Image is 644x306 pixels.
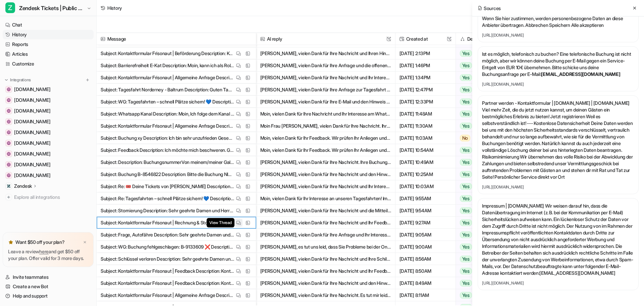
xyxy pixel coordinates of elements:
span: [DATE] 8:49AM [398,277,453,289]
img: www.inselexpress.de [7,98,11,102]
p: Subject: Tagesfahrt Norderney - Baltrum Description: Guten Tag, ich interessiere mich für die vor... [101,84,234,96]
button: [PERSON_NAME], vielen Dank für Ihre Nachricht und Ihr Interesse an der Mitnahme von Fahrrädern. E... [260,180,391,192]
span: View Thread [207,218,234,227]
p: Subject: Re: 🎟️ Deine Tickets von [PERSON_NAME] Description: Moin , ist es möglich die Buchung fü... [101,180,234,192]
p: Subject: Whatsapp Kanal Description: Moin, Ich folge dem Kanal auf Whatsapp, sehe aber keine Meld... [101,108,234,120]
span: No [460,135,471,141]
button: Yes [456,229,497,241]
img: www.inselflieger.de [7,120,11,124]
p: Ist es möglich, telefonisch zu buchen? Eine telefonische Buchung ist nicht möglich, aber wir könn... [482,51,634,78]
p: Subject: Description: BuchungsnummerVon meinem/meiner Galaxy gesendetHallo, die Buchungsnummer me... [101,156,234,168]
span: [DOMAIN_NAME] [14,129,50,136]
p: Subject: Re: Tagesfahrten – schnell Plätze sichern! 💙 Description: Am [DATE] 10:31 schrieb FRISON... [101,192,234,205]
div: History [107,4,122,11]
p: Integrations [10,77,31,83]
a: www.inselfaehre.de[DOMAIN_NAME] [3,171,94,180]
button: Yes [456,277,497,289]
a: [URL][DOMAIN_NAME] [482,184,634,190]
span: Yes [460,183,472,190]
p: Leave a review and get $50 off your plan. Offer valid for 3 more days. [8,248,88,262]
img: www.inselfaehre.de [7,173,11,177]
span: Yes [460,50,472,57]
span: Yes [460,123,472,129]
button: Yes [456,120,497,132]
span: Yes [460,111,472,117]
a: [URL][DOMAIN_NAME] [482,280,634,286]
a: Chat [3,20,94,30]
span: Yes [460,171,472,178]
span: [DATE] 9:05AM [398,229,453,241]
button: Moin Frau [PERSON_NAME], vielen Dank für Ihre Nachricht. Ihre Tickets sowie alle Buchungsdaten kö... [260,120,391,132]
img: expand menu [4,78,9,82]
h2: Deflection [467,33,488,45]
p: Subject: Buchung B-8546822 Description: Bitte die Buchung NICHT stornieren. Vielen Dank. Mit freu... [101,168,234,180]
span: [DATE] 8:56AM [398,253,453,265]
img: www.nordsee-bike.de [7,141,11,145]
button: [PERSON_NAME], vielen Dank für Ihre Nachricht und die Mitteilung zur gewünschten Stornierung. Es ... [260,205,391,217]
span: Yes [460,292,472,299]
span: [DATE] 12:33PM [398,96,453,108]
span: Yes [460,98,472,105]
a: www.inselparker.de[DOMAIN_NAME] [3,160,94,169]
span: [DOMAIN_NAME] [14,107,50,114]
img: x [83,240,87,245]
span: [DATE] 1:46PM [398,59,453,72]
button: Yes [456,168,497,180]
p: Want $50 off your plan? [15,239,65,246]
p: Subject: Kontaktformular Frisonaut | Allgemeine Anfrage Description: Kontaktformular Frisonaut | ... [101,289,234,301]
span: [DOMAIN_NAME] [14,161,50,168]
button: Yes [456,84,497,96]
img: menu_add.svg [85,78,90,82]
span: [DATE] 11:30AM [398,120,453,132]
a: www.inselexpress.de[DOMAIN_NAME] [3,95,94,105]
button: [PERSON_NAME], vielen Dank für Ihre Nachricht. Es tut mir leid zu hören, dass Ihnen bei Ihrer Buc... [260,289,391,301]
a: www.frisonaut.de[DOMAIN_NAME] [3,128,94,137]
a: Invite teammates [3,272,94,282]
span: Message [99,33,253,45]
span: AI reply [259,33,392,45]
a: www.inselfracht.de[DOMAIN_NAME] [3,85,94,94]
button: Yes [456,59,497,72]
a: Reports [3,40,94,49]
button: Integrations [3,77,33,83]
p: Subject: Feedback Description: Ich möchte mich beschweren. Gesendet von Outlook für iOS<[URL][DOM... [101,144,234,156]
button: Yes [456,241,497,253]
span: Yes [460,219,472,226]
span: Yes [460,62,472,69]
p: Subject: Buchung xy Description: Ich bin sehr unzufrieden Gesendet von Outlook für iOS<[URL][DOMA... [101,132,234,144]
span: [DATE] 2:13PM [398,47,453,59]
button: [PERSON_NAME], vielen Dank für Ihre Nachricht und Ihr Feedback – ich verstehe gut, dass Sie sich ... [260,217,391,229]
button: Yes [456,144,497,156]
span: [DATE] 9:54AM [398,205,453,217]
p: Partner werden - Kontaktformular | [DOMAIN_NAME] | [DOMAIN_NAME] Viel mehr Zeit, die du jetzt nut... [482,100,634,180]
span: [DOMAIN_NAME] [14,97,50,103]
button: [PERSON_NAME], vielen Dank für Ihre Nachricht und den Hinweis, dass Sie nach Ihrer Buchung und Za... [260,277,391,289]
span: Explore all integrations [14,192,91,203]
span: [DOMAIN_NAME] [14,140,50,146]
a: Explore all integrations [3,192,94,202]
a: History [3,30,94,39]
img: www.inselfracht.de [7,87,11,91]
p: Subject: WG: Buchung fehlgeschlagen: B-9133609 ❌ Description: Moin, warum kann die Ticket Reservi... [101,241,234,253]
button: Yes [456,217,497,229]
button: Moin, vielen Dank für Ihr Feedback. Wir prüfen Ihr Anliegen und melden uns schnellstmöglich. Dies... [260,144,391,156]
span: Yes [460,159,472,166]
img: www.frisonaut.de [7,130,11,134]
p: Subject: WG: Tagesfahrten – schnell Plätze sichern! 💙 Description: Moin, wir telefonierten gerade... [101,96,234,108]
button: Moin, vielen Dank für Ihr Feedback. Wir prüfen Ihr Anliegen und melden uns schnellstmöglich. Dies... [260,132,391,144]
button: [PERSON_NAME], vielen Dank für Ihre Nachricht. Ihre Buchungsdaten sowie Tickets können Sie jederz... [260,156,391,168]
p: Subject: Schlüssel verloren Description: Sehr geehrte Damen und Herren, am [DATE] parkten wir bis... [101,253,234,265]
span: Yes [460,207,472,214]
img: www.inseltouristik.de [7,109,11,113]
p: Subject: Kontaktformular Frisonaut | Allgemeine Anfrage Description: Kontaktformular Frisonaut | ... [101,72,234,84]
img: www.inselbus-norderney.de [7,152,11,156]
button: Yes [456,205,497,217]
span: [DATE] 8:50AM [398,265,453,277]
span: Yes [460,86,472,93]
span: Zendesk Tickets | Public Reply [19,3,85,13]
span: [DATE] 9:55AM [398,192,453,205]
a: www.inselflieger.de[DOMAIN_NAME] [3,117,94,126]
button: Moin, vielen Dank für Ihr Interesse an unseren Tagesfahrten! Im August gibt es tatsächlich exklus... [260,192,391,205]
span: Yes [460,280,472,287]
span: [DATE] 9:00AM [398,241,453,253]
